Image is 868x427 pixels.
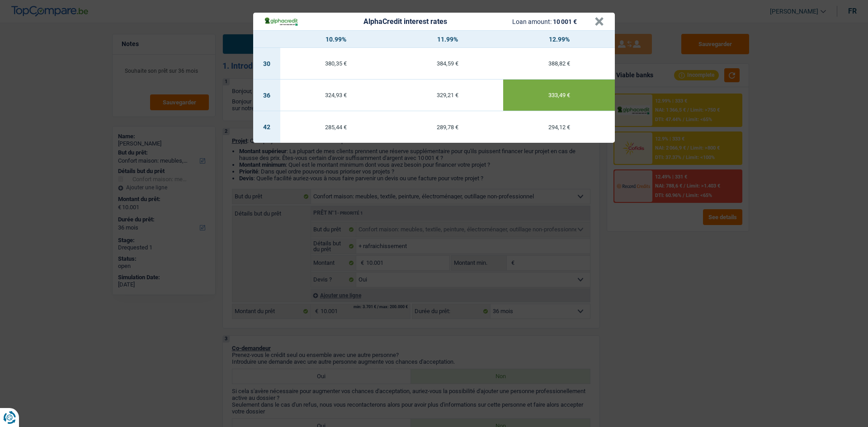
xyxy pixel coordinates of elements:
[503,61,615,66] div: 388,82 €
[392,92,504,98] div: 329,21 €
[594,17,604,26] button: ×
[503,31,615,48] th: 12.99%
[392,61,504,66] div: 384,59 €
[280,31,392,48] th: 10.99%
[264,16,298,27] img: AlphaCredit
[280,61,392,66] div: 380,35 €
[253,48,280,80] td: 30
[503,124,615,130] div: 294,12 €
[253,111,280,143] td: 42
[253,80,280,111] td: 36
[512,18,552,25] span: Loan amount:
[553,18,577,25] span: 10 001 €
[363,18,447,25] div: AlphaCredit interest rates
[392,124,504,130] div: 289,78 €
[280,92,392,98] div: 324,93 €
[503,92,615,98] div: 333,49 €
[280,124,392,130] div: 285,44 €
[392,31,504,48] th: 11.99%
